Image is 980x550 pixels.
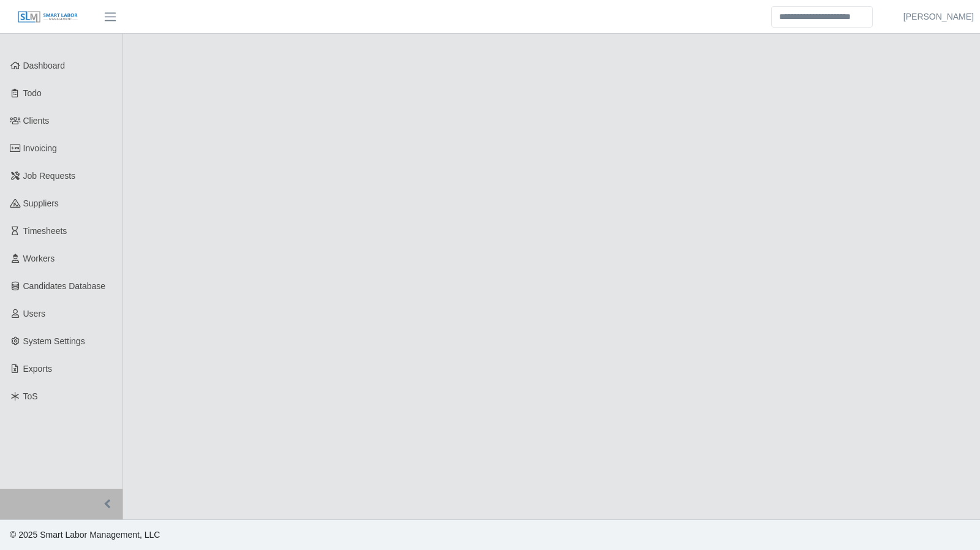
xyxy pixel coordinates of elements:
[23,88,42,98] span: Todo
[10,530,160,540] span: © 2025 Smart Labor Management, LLC
[23,116,50,126] span: Clients
[23,391,38,401] span: ToS
[23,226,67,236] span: Timesheets
[23,198,59,208] span: Suppliers
[23,336,85,346] span: System Settings
[17,10,78,24] img: SLM Logo
[23,364,52,374] span: Exports
[23,61,66,70] span: Dashboard
[23,254,55,263] span: Workers
[23,171,76,181] span: Job Requests
[903,10,974,23] a: [PERSON_NAME]
[23,281,106,291] span: Candidates Database
[23,143,57,153] span: Invoicing
[23,309,46,318] span: Users
[771,6,873,28] input: Search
